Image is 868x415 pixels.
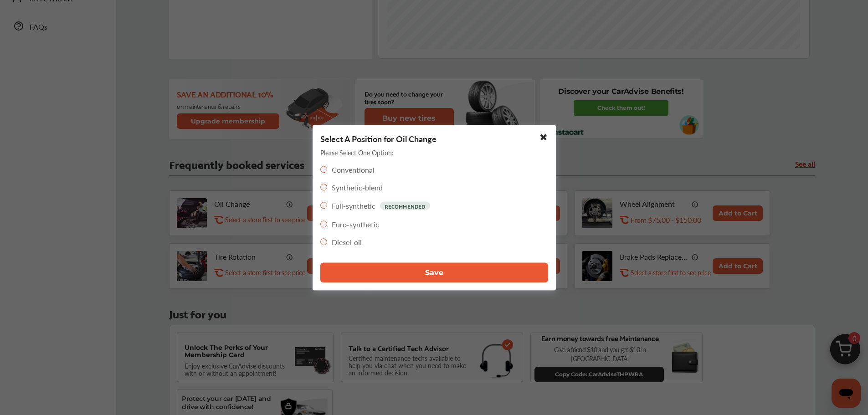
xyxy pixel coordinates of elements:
label: Euro-synthetic [332,219,379,229]
label: Full-synthetic [332,200,375,211]
p: RECOMMENDED [380,201,430,210]
label: Conventional [332,164,375,174]
p: Select A Position for Oil Change [320,133,437,144]
span: Save [425,268,443,277]
label: Diesel-oil [332,236,362,247]
p: Please Select One Option: [320,148,394,157]
label: Synthetic-blend [332,182,383,192]
button: Save [320,262,548,282]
